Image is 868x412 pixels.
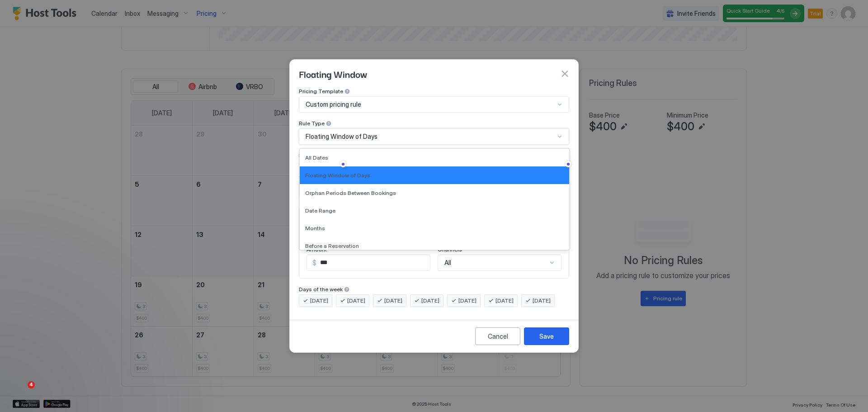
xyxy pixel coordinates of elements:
[524,327,569,345] button: Save
[7,324,188,388] iframe: Intercom notifications message
[305,242,359,249] span: Before a Reservation
[539,331,554,341] div: Save
[444,259,451,267] span: All
[306,133,377,141] span: Floating Window of Days
[310,297,328,305] span: [DATE]
[9,381,31,403] iframe: Intercom live chat
[458,297,476,305] span: [DATE]
[488,331,508,341] div: Cancel
[316,255,430,270] input: Input Field
[305,225,325,232] span: Months
[299,88,343,95] span: Pricing Template
[305,154,328,161] span: All Dates
[28,381,35,388] span: 4
[306,100,361,109] span: Custom pricing rule
[384,297,402,305] span: [DATE]
[299,286,343,293] span: Days of the week
[305,207,335,214] span: Date Range
[312,259,316,267] span: $
[475,327,520,345] button: Cancel
[299,174,325,181] span: Starting in
[299,152,343,159] span: Floating Window
[533,297,551,305] span: [DATE]
[305,189,396,196] span: Orphan Periods Between Bookings
[305,172,370,179] span: Floating Window of Days
[421,297,439,305] span: [DATE]
[299,120,325,127] span: Rule Type
[299,67,367,81] span: Floating Window
[347,297,365,305] span: [DATE]
[495,297,514,305] span: [DATE]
